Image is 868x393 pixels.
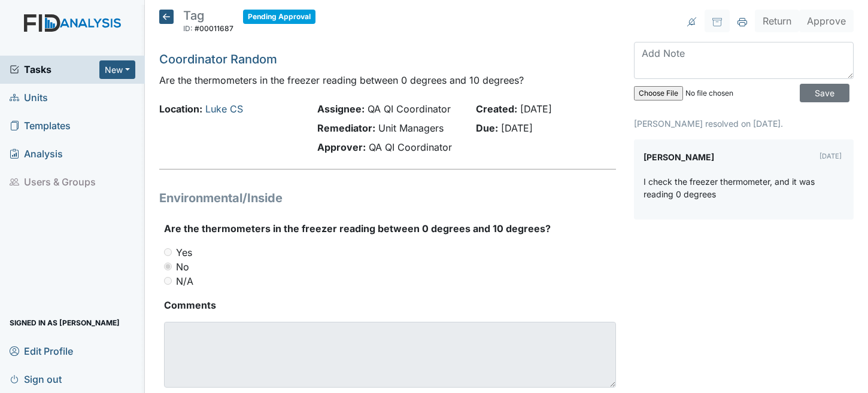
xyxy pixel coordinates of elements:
[644,175,844,200] p: I check the freezer thermometer, and it was reading 0 degrees
[10,62,99,77] a: Tasks
[10,117,71,135] span: Templates
[799,10,854,32] button: Approve
[755,10,799,32] button: Return
[159,52,277,66] a: Coordinator Random
[243,10,315,24] span: Pending Approval
[176,245,192,260] label: Yes
[176,260,189,274] label: No
[176,274,193,288] label: N/A
[164,298,617,312] strong: Comments
[195,24,233,33] span: #00011687
[378,122,444,134] span: Unit Managers
[10,89,48,107] span: Units
[644,149,714,166] label: [PERSON_NAME]
[820,152,842,160] small: [DATE]
[634,117,854,130] p: [PERSON_NAME] resolved on [DATE].
[183,8,204,23] span: Tag
[183,24,193,33] span: ID:
[317,141,366,153] strong: Approver:
[369,141,452,153] span: QA QI Coordinator
[10,313,120,332] span: Signed in as [PERSON_NAME]
[159,103,202,115] strong: Location:
[368,103,451,115] span: QA QI Coordinator
[159,189,617,207] h1: Environmental/Inside
[476,122,498,134] strong: Due:
[317,103,365,115] strong: Assignee:
[520,103,552,115] span: [DATE]
[501,122,533,134] span: [DATE]
[99,60,135,79] button: New
[476,103,517,115] strong: Created:
[164,221,551,236] label: Are the thermometers in the freezer reading between 0 degrees and 10 degrees?
[10,342,73,360] span: Edit Profile
[800,84,849,102] input: Save
[317,122,375,134] strong: Remediator:
[164,248,172,256] input: Yes
[205,103,243,115] a: Luke CS
[159,73,617,87] p: Are the thermometers in the freezer reading between 0 degrees and 10 degrees?
[10,370,62,388] span: Sign out
[164,263,172,270] input: No
[10,145,63,163] span: Analysis
[164,277,172,285] input: N/A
